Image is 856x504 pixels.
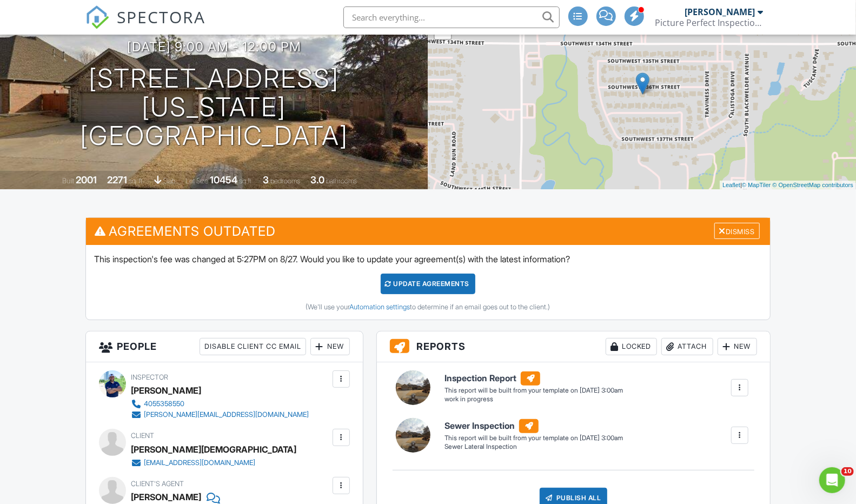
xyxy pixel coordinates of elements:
[714,223,760,240] div: Dismiss
[270,177,300,185] span: bedrooms
[444,434,623,442] div: This report will be built from your template on [DATE] 3:00am
[117,5,205,28] span: SPECTORA
[144,400,184,408] div: 4055358550
[819,467,845,493] iframe: Intercom live chat
[444,372,623,386] h6: Inspection Report
[210,174,237,185] div: 10454
[718,338,757,355] div: New
[655,17,764,28] div: Picture Perfect Inspections, LLC
[685,6,755,17] div: [PERSON_NAME]
[661,338,713,355] div: Attach
[85,5,109,29] img: The Best Home Inspection Software - Spectora
[444,395,623,404] div: work in progress
[107,174,127,185] div: 2271
[131,409,309,420] a: [PERSON_NAME][EMAIL_ADDRESS][DOMAIN_NAME]
[94,303,761,311] div: (We'll use your to determine if an email goes out to the client.)
[131,480,184,488] span: Client's Agent
[349,303,410,311] a: Automation settings
[381,274,475,294] div: Update Agreements
[131,382,201,399] div: [PERSON_NAME]
[444,419,623,433] h6: Sewer Inspection
[86,331,363,362] h3: People
[310,174,324,185] div: 3.0
[444,442,623,452] div: Sewer Lateral Inspection
[444,386,623,395] div: This report will be built from your template on [DATE] 3:00am
[239,177,253,185] span: sq.ft.
[163,177,175,185] span: slab
[263,174,269,185] div: 3
[742,182,771,188] a: © MapTiler
[76,174,97,185] div: 2001
[773,182,853,188] a: © OpenStreetMap contributors
[17,64,411,150] h1: [STREET_ADDRESS] [US_STATE][GEOGRAPHIC_DATA]
[144,410,309,419] div: [PERSON_NAME][EMAIL_ADDRESS][DOMAIN_NAME]
[720,181,856,190] div: |
[606,338,657,355] div: Locked
[127,39,301,54] h3: [DATE] 9:00 am - 12:00 pm
[62,177,74,185] span: Built
[144,459,255,467] div: [EMAIL_ADDRESS][DOMAIN_NAME]
[131,441,296,457] div: [PERSON_NAME][DEMOGRAPHIC_DATA]
[129,177,144,185] span: sq. ft.
[86,218,769,244] h3: Agreements Outdated
[86,245,769,320] div: This inspection's fee was changed at 5:27PM on 8/27. Would you like to update your agreement(s) w...
[841,467,854,476] span: 10
[200,338,306,355] div: Disable Client CC Email
[326,177,357,185] span: bathrooms
[131,457,288,468] a: [EMAIL_ADDRESS][DOMAIN_NAME]
[131,373,168,381] span: Inspector
[722,182,740,188] a: Leaflet
[185,177,208,185] span: Lot Size
[377,331,770,362] h3: Reports
[310,338,350,355] div: New
[131,432,154,440] span: Client
[85,15,205,37] a: SPECTORA
[131,399,309,409] a: 4055358550
[343,6,560,28] input: Search everything...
